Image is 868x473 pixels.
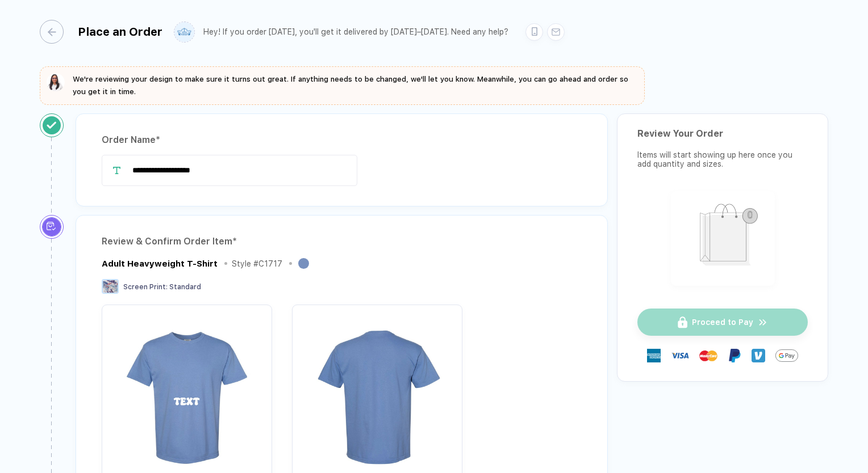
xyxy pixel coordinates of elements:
[169,283,201,291] span: Standard
[676,196,770,278] img: shopping_bag.png
[123,283,168,291] span: Screen Print :
[102,279,119,294] img: Screen Print
[647,349,661,362] img: express
[298,310,457,469] img: 962e94fe-23a1-4cba-ab9f-67ae967ccf71_nt_back_1755104874142.jpg
[637,150,808,168] div: Items will start showing up here once you add quantity and sizes.
[47,73,638,98] button: We're reviewing your design to make sure it turns out great. If anything needs to be changed, we'...
[102,233,582,251] div: Review & Confirm Order Item
[174,22,194,42] img: user profile
[102,259,218,269] div: Adult Heavyweight T-Shirt
[637,128,808,139] div: Review Your Order
[102,131,582,149] div: Order Name
[752,349,765,362] img: Venmo
[728,349,741,362] img: Paypal
[107,310,266,469] img: 962e94fe-23a1-4cba-ab9f-67ae967ccf71_nt_front_1755104874140.jpg
[203,27,508,37] div: Hey! If you order [DATE], you'll get it delivered by [DATE]–[DATE]. Need any help?
[78,25,162,39] div: Place an Order
[671,347,689,365] img: visa
[47,73,65,91] img: sophie
[775,344,798,367] img: Google Pay
[73,75,628,96] span: We're reviewing your design to make sure it turns out great. If anything needs to be changed, we'...
[232,259,282,268] div: Style # C1717
[699,347,717,365] img: master-card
